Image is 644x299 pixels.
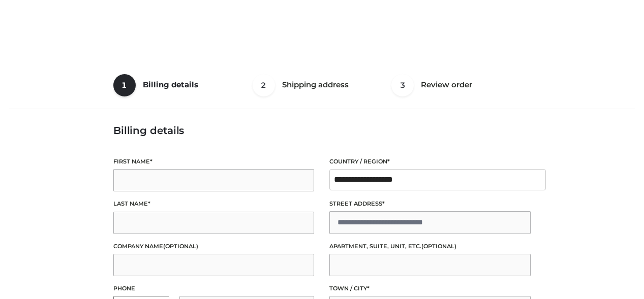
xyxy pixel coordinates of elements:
span: 2 [253,74,275,96]
span: Review order [421,80,472,89]
label: Last name [113,199,315,209]
label: Company name [113,242,315,251]
label: First name [113,157,315,167]
span: Shipping address [282,80,349,89]
span: (optional) [421,243,456,250]
h3: Billing details [113,124,531,137]
span: 3 [391,74,414,96]
label: Phone [113,284,315,293]
span: (optional) [163,243,198,250]
span: 1 [113,74,136,96]
label: Town / City [329,284,531,293]
span: Billing details [143,80,198,89]
label: Apartment, suite, unit, etc. [329,242,531,251]
label: Street address [329,199,531,209]
label: Country / Region [329,157,531,167]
